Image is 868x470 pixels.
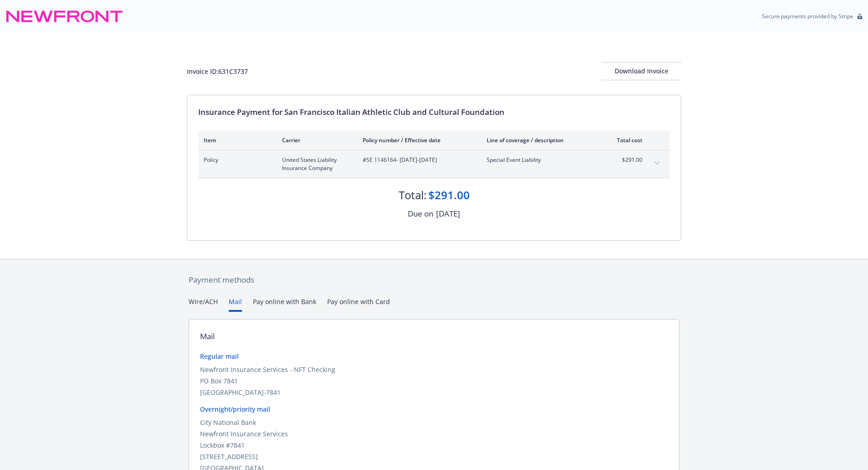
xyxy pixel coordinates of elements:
div: [GEOGRAPHIC_DATA]-7841 [200,387,668,397]
div: Overnight/priority mail [200,404,668,414]
div: Payment methods [189,274,679,286]
div: Download Invoice [601,62,681,80]
button: Mail [229,297,242,312]
span: $291.00 [608,156,642,164]
div: City National Bank [200,418,668,427]
div: Due on [408,208,433,220]
span: Policy [204,156,267,164]
div: Newfront Insurance Services [200,429,668,439]
div: PolicyUnited States Liability Insurance Company#SE 1146164- [DATE]-[DATE]Special Event Liability$... [198,150,670,178]
div: Insurance Payment for San Francisco Italian Athletic Club and Cultural Foundation [198,106,670,118]
div: [DATE] [436,208,460,220]
span: United States Liability Insurance Company [282,156,348,172]
button: Wire/ACH [189,297,218,312]
div: Carrier [282,136,348,144]
div: Item [204,136,267,144]
div: Policy number / Effective date [363,136,472,144]
button: Download Invoice [601,62,681,80]
button: Pay online with Card [327,297,390,312]
div: Total: [399,187,426,203]
div: Lockbox #7841 [200,440,668,450]
div: $291.00 [428,187,470,203]
div: PO Box 7841 [200,376,668,386]
button: expand content [650,156,664,170]
div: Newfront Insurance Services - NFT Checking [200,365,668,374]
button: Pay online with Bank [253,297,316,312]
div: Regular mail [200,351,668,361]
div: Mail [200,331,215,342]
span: #SE 1146164 - [DATE]-[DATE] [363,156,472,164]
p: Secure payments provided by Stripe [762,12,853,20]
span: Special Event Liability [487,156,594,164]
div: Total cost [608,136,642,144]
div: Line of coverage / description [487,136,594,144]
div: Invoice ID: 631C3737 [187,67,248,76]
div: [STREET_ADDRESS] [200,452,668,461]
